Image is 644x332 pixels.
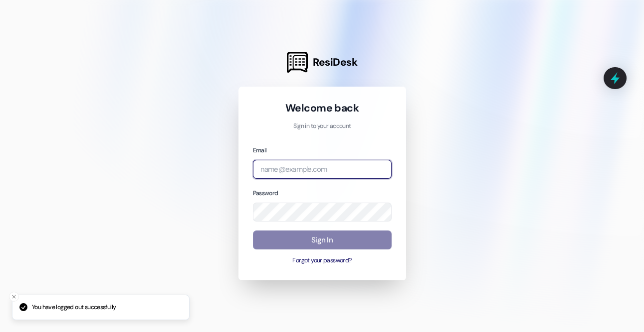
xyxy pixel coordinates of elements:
button: Forgot your password? [253,256,392,265]
span: ResiDesk [313,55,357,69]
button: Sign In [253,230,392,250]
label: Email [253,146,267,154]
h1: Welcome back [253,101,392,115]
input: name@example.com [253,160,392,179]
p: You have logged out successfully [32,303,116,312]
p: Sign in to your account [253,122,392,131]
img: ResiDesk Logo [287,52,308,73]
button: Close toast [9,292,19,302]
label: Password [253,189,278,197]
